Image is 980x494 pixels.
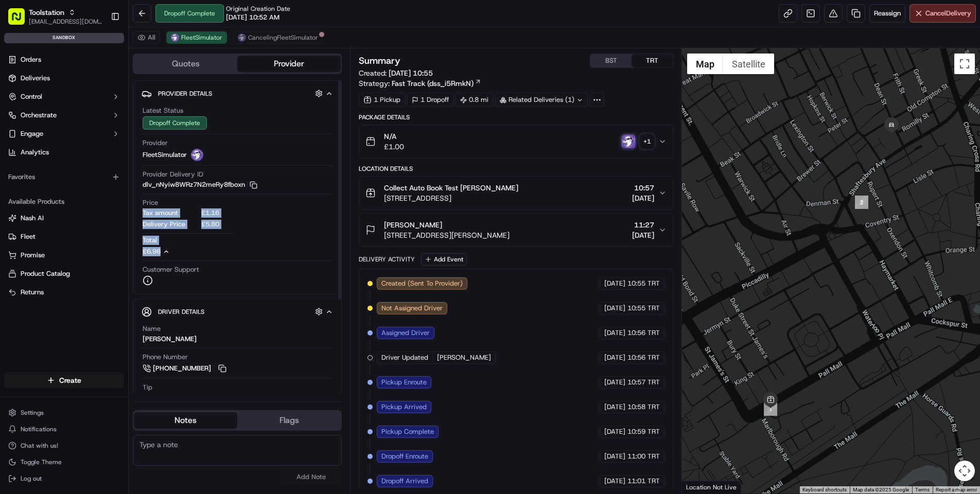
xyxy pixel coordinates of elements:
[381,427,434,436] span: Pickup Complete
[29,7,64,17] button: Toolstation
[627,304,660,313] span: 10:55 TRT
[384,131,404,142] span: N/A
[83,145,169,164] a: 💻API Documentation
[4,169,124,185] div: Favorites
[21,269,70,278] span: Product Catalog
[4,89,124,105] button: Control
[133,31,160,44] button: All
[143,247,161,256] span: £6.96
[181,33,222,42] span: FleetSimulator
[143,352,188,362] span: Phone Number
[143,265,199,274] span: Customer Support
[21,149,79,160] span: Knowledge Base
[143,334,197,344] div: [PERSON_NAME]
[237,56,341,72] button: Provider
[604,477,625,486] span: [DATE]
[381,452,428,461] span: Dropoff Enroute
[604,427,625,436] span: [DATE]
[21,458,62,466] span: Toggle Theme
[143,208,199,218] span: Tax amount
[389,68,433,78] span: [DATE] 10:55
[381,353,428,362] span: Driver Updated
[632,193,654,203] span: [DATE]
[685,480,719,493] a: Open this area in Google Maps (opens a new window)
[590,54,632,67] button: BST
[4,33,124,43] div: sandbox
[134,56,237,72] button: Quotes
[21,425,57,433] span: Notifications
[166,31,227,44] button: FleetSimulator
[21,55,41,64] span: Orders
[237,412,341,429] button: Flags
[627,427,660,436] span: 10:59 TRT
[869,4,905,23] button: Reassign
[102,174,125,182] span: Pylon
[604,279,625,288] span: [DATE]
[143,220,199,229] span: Delivery Price
[627,452,660,461] span: 11:00 TRT
[143,138,168,148] span: Provider
[384,220,442,230] span: [PERSON_NAME]
[954,54,975,74] button: Toggle fullscreen view
[87,150,95,158] div: 💻
[604,328,625,338] span: [DATE]
[6,145,83,164] a: 📗Knowledge Base
[936,487,977,492] a: Report a map error
[29,17,102,26] span: [EMAIL_ADDRESS][DOMAIN_NAME]
[4,422,124,436] button: Notifications
[359,125,673,158] button: N/A£1.00photo_proof_of_pickup image+1
[21,92,42,101] span: Control
[4,144,124,161] a: Analytics
[143,198,158,207] span: Price
[4,405,124,420] button: Settings
[171,33,179,42] img: FleetSimulator.png
[4,471,124,486] button: Log out
[4,210,124,226] button: Nash AI
[201,208,233,218] span: £1.16
[10,10,31,31] img: Nash
[226,5,290,13] span: Original Creation Date
[632,220,654,230] span: 11:27
[359,78,481,89] div: Strategy:
[175,101,187,114] button: Start new chat
[632,54,673,67] button: TRT
[627,328,660,338] span: 10:56 TRT
[604,353,625,362] span: [DATE]
[627,402,660,412] span: 10:58 TRT
[632,230,654,240] span: [DATE]
[8,214,120,223] a: Nash AI
[723,54,774,74] button: Show satellite imagery
[4,126,124,142] button: Engage
[143,383,152,392] span: Tip
[384,193,518,203] span: [STREET_ADDRESS]
[495,93,588,107] div: Related Deliveries (1)
[158,90,212,98] span: Provider Details
[359,214,673,246] button: [PERSON_NAME][STREET_ADDRESS][PERSON_NAME]11:27[DATE]
[21,442,58,450] span: Chat with us!
[4,455,124,469] button: Toggle Theme
[627,477,660,486] span: 11:01 TRT
[4,4,107,29] button: Toolstation[EMAIL_ADDRESS][DOMAIN_NAME]
[143,106,183,115] span: Latest Status
[226,13,279,22] span: [DATE] 10:52 AM
[143,180,257,189] button: dlv_nNyiw8WRz7N2meRy8fboxn
[855,196,868,209] div: 2
[143,236,233,256] button: Total£6.96
[21,74,50,83] span: Deliveries
[381,304,443,313] span: Not Assigned Driver
[143,150,187,160] span: FleetSimulator
[142,303,333,320] button: Driver Details
[248,33,318,42] span: CancelingFleetSimulator
[359,93,405,107] div: 1 Pickup
[4,372,124,389] button: Create
[158,308,204,316] span: Driver Details
[4,266,124,282] button: Product Catalog
[4,284,124,301] button: Returns
[874,9,901,18] span: Reassign
[456,93,493,107] div: 0.8 mi
[8,232,120,241] a: Fleet
[687,54,723,74] button: Show street map
[21,148,49,157] span: Analytics
[764,402,777,416] div: 1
